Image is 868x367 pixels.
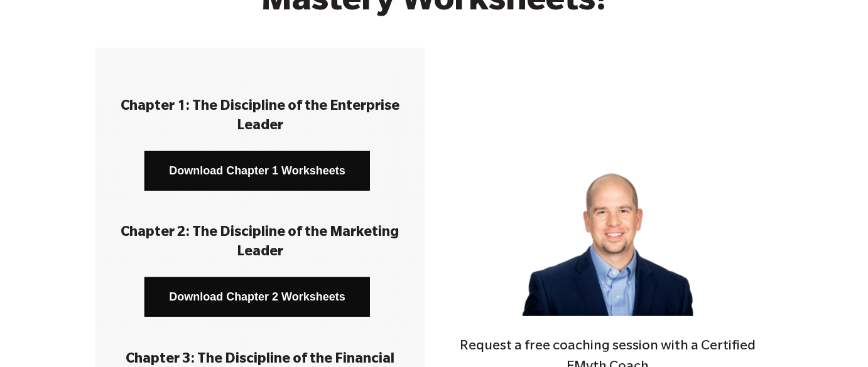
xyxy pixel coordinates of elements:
h3: Chapter 1: The Discipline of the Enterprise Leader [114,98,406,137]
img: Jon_Slater_web [523,146,693,316]
h3: Chapter 2: The Discipline of the Marketing Leader [114,224,406,263]
a: Download Chapter 1 Worksheets [144,151,370,191]
a: Download Chapter 2 Worksheets [144,277,370,317]
iframe: Chat Widget [805,307,868,367]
